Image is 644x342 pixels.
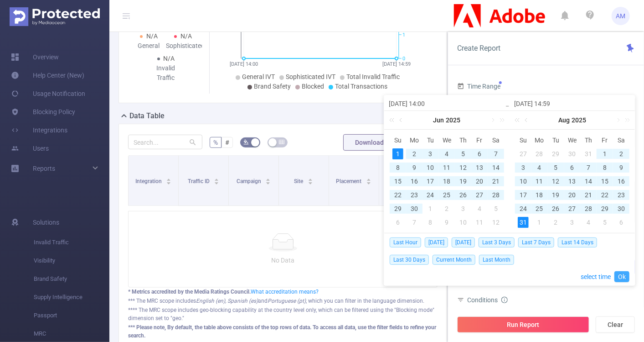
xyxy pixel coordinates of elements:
[564,188,581,202] td: August 20, 2025
[616,176,627,187] div: 16
[346,73,400,80] span: Total Invalid Traffic
[531,174,548,188] td: August 11, 2025
[409,189,420,200] div: 23
[439,216,455,229] td: July 9, 2025
[567,162,577,173] div: 6
[613,133,629,147] th: Sat
[457,316,589,333] button: Run Report
[146,32,158,40] span: N/A
[392,176,403,187] div: 15
[515,161,531,174] td: August 3, 2025
[616,7,626,25] span: AM
[425,189,436,200] div: 24
[445,111,462,129] a: 2025
[551,203,562,214] div: 26
[564,202,581,216] td: August 27, 2025
[490,162,501,173] div: 14
[518,237,554,247] span: Last 7 Days
[390,174,406,188] td: June 15, 2025
[128,297,438,305] div: *** The MRC scope includes and , which you can filter in the language dimension.
[458,176,469,187] div: 19
[266,177,271,180] i: icon: caret-up
[471,216,488,229] td: July 11, 2025
[616,203,627,214] div: 30
[425,203,436,214] div: 1
[33,159,55,178] a: Reports
[422,216,439,229] td: July 8, 2025
[580,136,597,144] span: Th
[439,136,455,144] span: We
[458,217,469,228] div: 10
[583,189,594,200] div: 21
[534,203,545,214] div: 25
[308,177,313,183] div: Sort
[548,133,564,147] th: Tue
[581,268,611,285] a: select time
[551,217,562,228] div: 2
[397,111,406,129] a: Previous month (PageUp)
[455,133,471,147] th: Thu
[402,32,405,38] tspan: 1
[390,147,406,161] td: June 1, 2025
[11,121,67,139] a: Integrations
[422,161,439,174] td: June 10, 2025
[599,203,610,214] div: 29
[479,255,514,265] span: Last Month
[266,181,271,184] i: icon: caret-down
[580,188,597,202] td: August 21, 2025
[422,188,439,202] td: June 24, 2025
[471,133,488,147] th: Fri
[136,255,430,265] p: No Data
[409,203,420,214] div: 30
[474,203,485,214] div: 4
[518,148,529,159] div: 27
[551,148,562,159] div: 29
[515,136,531,144] span: Su
[128,135,202,149] input: Search...
[515,147,531,161] td: July 27, 2025
[474,217,485,228] div: 11
[294,178,305,184] span: Site
[166,177,171,180] i: icon: caret-up
[518,162,529,173] div: 3
[534,162,545,173] div: 4
[11,48,59,66] a: Overview
[474,176,485,187] div: 20
[128,323,438,340] div: *** Please note, By default, the table above consists of the top rows of data. To access all data...
[33,165,55,172] span: Reports
[243,139,249,145] i: icon: bg-colors
[514,98,630,109] input: End date
[389,98,505,109] input: Start date
[34,270,109,288] span: Brand Safety
[441,148,452,159] div: 4
[515,202,531,216] td: August 24, 2025
[548,202,564,216] td: August 26, 2025
[490,217,501,228] div: 12
[567,217,577,228] div: 3
[599,189,610,200] div: 22
[387,111,399,129] a: Last year (Control + left)
[439,188,455,202] td: June 25, 2025
[390,216,406,229] td: July 6, 2025
[409,217,420,228] div: 7
[613,216,629,229] td: September 6, 2025
[580,174,597,188] td: August 14, 2025
[422,174,439,188] td: June 17, 2025
[366,181,371,184] i: icon: caret-down
[613,188,629,202] td: August 23, 2025
[523,111,531,129] a: Previous month (PageUp)
[474,162,485,173] div: 13
[392,189,403,200] div: 22
[390,188,406,202] td: June 22, 2025
[406,216,422,229] td: July 7, 2025
[390,237,421,247] span: Last Hour
[534,148,545,159] div: 28
[11,66,84,84] a: Help Center (New)
[132,41,166,51] div: General
[564,136,581,144] span: We
[425,217,436,228] div: 8
[490,148,501,159] div: 7
[425,176,436,187] div: 17
[551,162,562,173] div: 5
[268,298,306,304] i: Portuguese (pt)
